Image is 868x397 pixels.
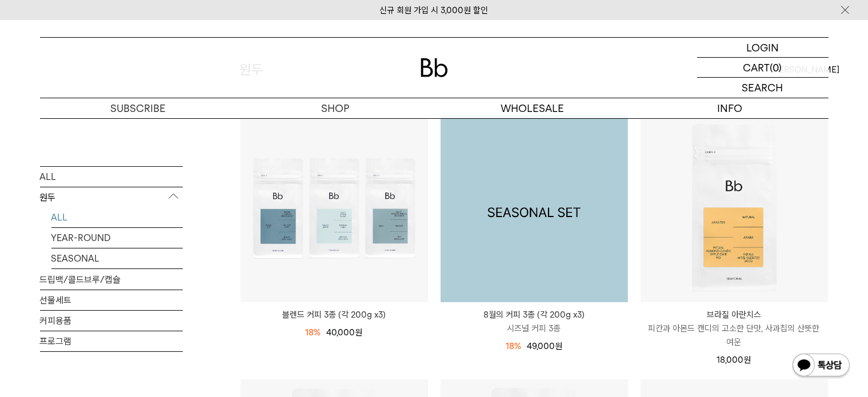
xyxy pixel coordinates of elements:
a: 블렌드 커피 3종 (각 200g x3) [241,308,428,322]
a: ALL [40,166,183,186]
p: 브라질 아란치스 [641,308,828,322]
p: SEARCH [742,78,783,98]
a: 8월의 커피 3종 (각 200g x3) [441,115,628,302]
div: 18% [306,326,321,339]
p: 원두 [40,187,183,207]
a: 신규 회원 가입 시 3,000원 할인 [380,5,489,15]
a: SHOP [237,98,434,118]
p: 8월의 커피 3종 (각 200g x3) [441,308,628,322]
img: 브라질 아란치스 [641,115,828,302]
p: 피칸과 아몬드 캔디의 고소한 단맛, 사과칩의 산뜻한 여운 [641,322,828,349]
p: WHOLESALE [434,98,631,118]
a: LOGIN [697,38,829,58]
p: LOGIN [746,38,779,57]
span: 원 [355,327,363,338]
span: 원 [744,355,751,365]
a: 선물세트 [40,290,183,310]
a: 프로그램 [40,331,183,351]
a: SUBSCRIBE [40,98,237,118]
span: 18,000 [717,355,751,365]
span: 49,000 [527,341,562,351]
a: ALL [51,207,183,227]
p: INFO [631,98,829,118]
span: 40,000 [327,327,363,338]
a: 브라질 아란치스 피칸과 아몬드 캔디의 고소한 단맛, 사과칩의 산뜻한 여운 [641,308,828,349]
a: SEASONAL [51,248,183,268]
p: CART [743,58,770,77]
a: 드립백/콜드브루/캡슐 [40,269,183,289]
div: 18% [506,339,521,353]
img: 1000000743_add2_021.png [441,115,628,302]
span: 원 [555,341,562,351]
a: 8월의 커피 3종 (각 200g x3) 시즈널 커피 3종 [441,308,628,335]
a: CART (0) [697,58,829,78]
p: 시즈널 커피 3종 [441,322,628,335]
img: 블렌드 커피 3종 (각 200g x3) [241,115,428,302]
p: (0) [770,58,782,77]
img: 카카오톡 채널 1:1 채팅 버튼 [791,352,851,380]
img: 로고 [421,58,448,77]
a: YEAR-ROUND [51,227,183,247]
a: 커피용품 [40,310,183,330]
